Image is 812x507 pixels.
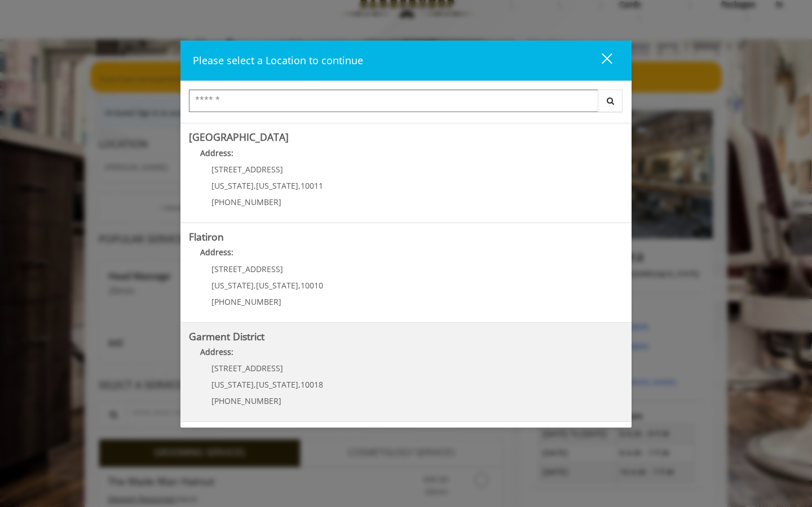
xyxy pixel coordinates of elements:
[211,296,281,307] span: [PHONE_NUMBER]
[211,280,254,291] span: [US_STATE]
[298,379,301,390] span: ,
[604,97,617,105] i: Search button
[254,180,256,191] span: ,
[193,54,363,67] span: Please select a Location to continue
[211,264,283,274] span: [STREET_ADDRESS]
[254,280,256,291] span: ,
[301,379,323,390] span: 10018
[301,280,323,291] span: 10010
[581,49,619,72] button: close dialog
[189,90,623,118] div: Center Select
[189,330,264,343] b: Garment District
[211,197,281,207] span: [PHONE_NUMBER]
[256,180,298,191] span: [US_STATE]
[200,346,233,357] b: Address:
[189,90,598,112] input: Search Center
[211,164,283,175] span: [STREET_ADDRESS]
[200,247,233,257] b: Address:
[211,395,281,406] span: [PHONE_NUMBER]
[298,180,301,191] span: ,
[200,148,233,158] b: Address:
[211,379,254,390] span: [US_STATE]
[256,280,298,291] span: [US_STATE]
[301,180,323,191] span: 10011
[589,52,611,69] div: close dialog
[256,379,298,390] span: [US_STATE]
[211,180,254,191] span: [US_STATE]
[189,130,289,144] b: [GEOGRAPHIC_DATA]
[211,363,283,373] span: [STREET_ADDRESS]
[298,280,301,291] span: ,
[254,379,256,390] span: ,
[189,230,224,243] b: Flatiron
